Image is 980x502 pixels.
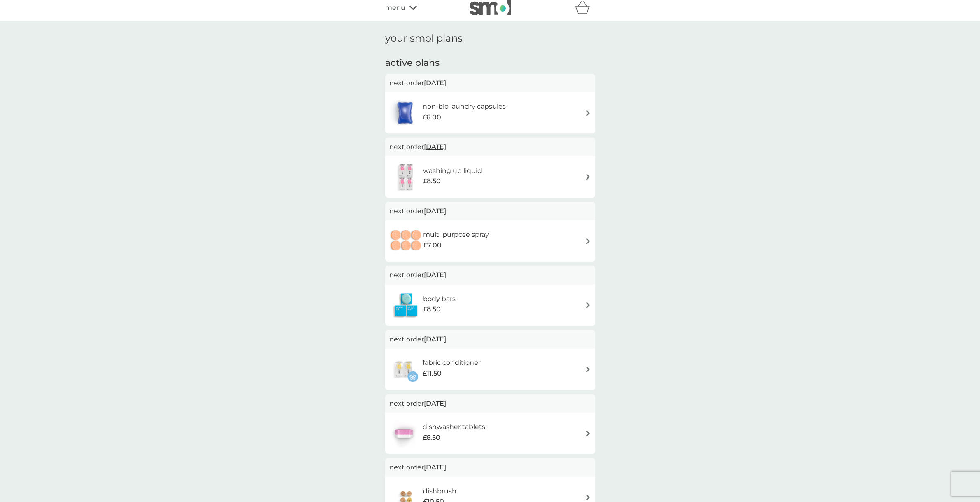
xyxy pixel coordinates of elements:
[389,270,591,280] p: next order
[389,78,591,89] p: next order
[423,422,485,432] h6: dishwasher tablets
[424,395,446,411] span: [DATE]
[389,206,591,217] p: next order
[423,240,442,251] span: £7.00
[389,226,423,255] img: multi purpose spray
[424,459,446,475] span: [DATE]
[585,238,591,244] img: arrow right
[385,57,595,70] h2: active plans
[585,174,591,180] img: arrow right
[424,75,446,91] span: [DATE]
[389,291,423,320] img: body bars
[423,368,442,379] span: £11.50
[585,302,591,308] img: arrow right
[389,398,591,409] p: next order
[423,229,489,240] h6: multi purpose spray
[423,176,441,187] span: £8.50
[389,355,418,384] img: fabric conditioner
[585,430,591,437] img: arrow right
[423,486,456,497] h6: dishbrush
[424,139,446,155] span: [DATE]
[389,142,591,152] p: next order
[389,98,421,127] img: non-bio laundry capsules
[389,419,418,448] img: dishwasher tablets
[423,101,506,112] h6: non-bio laundry capsules
[423,166,482,176] h6: washing up liquid
[585,110,591,116] img: arrow right
[423,112,441,123] span: £6.00
[424,267,446,283] span: [DATE]
[585,494,591,500] img: arrow right
[423,294,456,304] h6: body bars
[385,2,405,13] span: menu
[389,334,591,345] p: next order
[423,357,481,368] h6: fabric conditioner
[424,203,446,219] span: [DATE]
[389,462,591,473] p: next order
[389,163,423,191] img: washing up liquid
[424,331,446,347] span: [DATE]
[423,304,441,315] span: £8.50
[585,366,591,372] img: arrow right
[423,432,440,443] span: £6.50
[385,33,595,44] h1: your smol plans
